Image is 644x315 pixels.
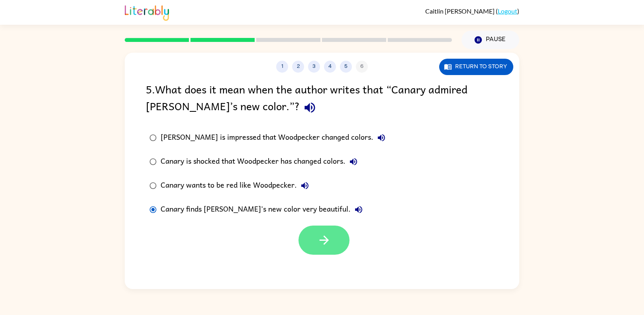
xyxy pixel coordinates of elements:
[498,7,517,15] a: Logout
[425,7,496,15] span: Caitlin [PERSON_NAME]
[297,178,313,194] button: Canary wants to be red like Woodpecker.
[461,31,519,49] button: Pause
[161,178,313,194] div: Canary wants to be red like Woodpecker.
[351,202,367,218] button: Canary finds [PERSON_NAME]'s new color very beautiful.
[276,61,288,73] button: 1
[346,154,361,170] button: Canary is shocked that Woodpecker has changed colors.
[125,3,169,21] img: Literably
[161,202,367,218] div: Canary finds [PERSON_NAME]'s new color very beautiful.
[161,130,389,146] div: [PERSON_NAME] is impressed that Woodpecker changed colors.
[439,59,513,75] button: Return to story
[373,130,389,146] button: [PERSON_NAME] is impressed that Woodpecker changed colors.
[425,7,519,15] div: ( )
[146,81,498,118] div: 5 . What does it mean when the author writes that “Canary admired [PERSON_NAME]’s new color.”?
[292,61,304,73] button: 2
[161,154,361,170] div: Canary is shocked that Woodpecker has changed colors.
[340,61,352,73] button: 5
[308,61,320,73] button: 3
[324,61,336,73] button: 4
